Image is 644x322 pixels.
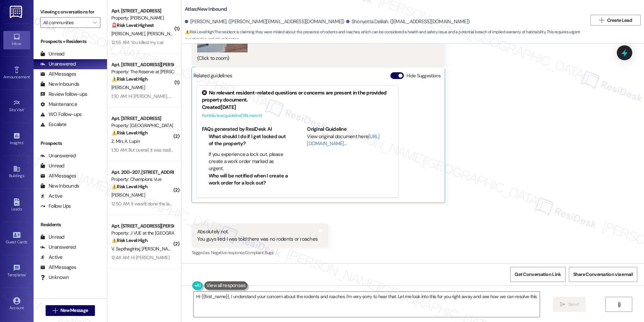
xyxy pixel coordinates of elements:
[197,55,434,62] div: (Click to zoom)
[40,274,69,281] div: Unknown
[40,121,66,128] div: Escalate
[111,147,360,153] div: 1:30 AM: But overall, it was really helpful, and the disposal did keep working. It’d be even bett...
[560,302,565,307] i: 
[124,138,140,144] span: A. Lupin
[245,250,265,255] span: Complaint ,
[111,31,147,37] span: [PERSON_NAME]
[209,172,288,187] li: Who will be notified when I create a work order for a lock out?
[40,7,100,17] label: Viewing conversations for
[185,29,214,35] strong: ⚠️ Risk Level: High
[34,140,107,147] div: Prospects
[40,61,76,68] div: Unanswered
[3,229,30,247] a: Guest Cards
[573,271,633,278] span: Share Conversation via email
[111,223,173,230] div: Apt. [STREET_ADDRESS][PERSON_NAME]
[111,76,148,82] strong: ⚠️ Risk Level: High
[569,267,637,282] button: Share Conversation via email
[40,162,64,169] div: Unread
[616,302,622,307] i: 
[30,74,31,78] span: •
[111,122,173,129] div: Property: [GEOGRAPHIC_DATA]
[40,91,87,98] div: Review follow-ups
[40,152,76,159] div: Unanswered
[111,22,154,28] strong: 🚨 Risk Level: Highest
[111,246,142,252] span: V. Sapthagiriraj
[40,264,76,271] div: All Messages
[209,151,288,172] li: If you experience a lock out, please create a work order marked as urgent.
[599,17,604,23] i: 
[40,111,82,118] div: WO Follow-ups
[3,163,30,181] a: Buildings
[40,71,76,78] div: All Messages
[111,130,148,136] strong: ⚠️ Risk Level: High
[111,237,148,243] strong: ⚠️ Risk Level: High
[3,262,30,280] a: Templates •
[93,20,97,25] i: 
[407,72,440,79] label: Hide Suggestions
[202,89,393,104] div: No relevant resident-related questions or concerns are present in the provided property document.
[607,17,632,24] span: Create Lead
[23,139,24,144] span: •
[211,250,245,255] span: Negative response ,
[111,14,173,22] div: Property: [PERSON_NAME]
[185,29,587,43] span: : The resident is claiming they were misled about the presence of rodents and roaches, which can ...
[185,6,227,13] b: Atlas: New Inbound
[40,244,76,251] div: Unanswered
[209,190,288,212] li: A maintenance technician will receive a notification when a work order for a lock out is created.
[111,176,173,183] div: Property: Champions Vue
[3,130,30,148] a: Insights •
[202,112,393,119] div: Portfolio level guideline ( 74 % match)
[34,221,107,228] div: Residents
[40,254,63,261] div: Active
[590,15,641,26] button: Create Lead
[111,39,163,45] div: 12:55 AM: You killed my cat
[346,18,470,25] div: Shonyotta Delilah. ([EMAIL_ADDRESS][DOMAIN_NAME])
[10,6,23,18] img: ResiDesk Logo
[111,254,169,260] div: 12:48 AM: Hi [PERSON_NAME]
[202,126,272,132] b: FAQs generated by ResiDesk AI
[307,126,346,132] b: Original Guideline
[209,133,288,148] li: What should I do if I get locked out of the property?
[147,31,180,37] span: [PERSON_NAME]
[197,228,318,243] div: Absolutely not. You guys lied. I was told there was no rodents or roaches
[142,246,177,252] span: [PERSON_NAME]
[40,101,77,108] div: Maintenance
[46,305,95,316] button: New Message
[60,307,88,314] span: New Message
[111,169,173,176] div: Apt. 200-207, [STREET_ADDRESS]
[111,230,173,237] div: Property: J VUE at the [GEOGRAPHIC_DATA]
[40,50,64,57] div: Unread
[194,72,232,82] div: Related guidelines
[26,272,27,276] span: •
[307,133,379,147] a: [URL][DOMAIN_NAME]…
[40,81,79,88] div: New Inbounds
[307,133,393,148] div: View original document here
[24,107,25,111] span: •
[111,68,173,75] div: Property: The Reserve at [PERSON_NAME][GEOGRAPHIC_DATA]
[568,301,579,308] span: Send
[40,234,64,241] div: Unread
[202,104,393,111] div: Created [DATE]
[111,201,261,207] div: 12:50 AM: It wasn't done the last time because my daughter was home alone.
[515,271,561,278] span: Get Conversation Link
[40,193,63,200] div: Active
[111,7,173,14] div: Apt. [STREET_ADDRESS]
[192,248,328,257] div: Tagged as:
[40,203,71,210] div: Follow Ups
[194,292,540,317] textarea: Hi {{first_name}}, I understand your concern about the rodents and roaches. I'm very
[111,192,145,198] span: [PERSON_NAME]
[43,17,90,28] input: All communities
[185,18,344,25] div: [PERSON_NAME]. ([PERSON_NAME][EMAIL_ADDRESS][DOMAIN_NAME])
[111,115,173,122] div: Apt. [STREET_ADDRESS]
[53,308,58,313] i: 
[111,84,145,90] span: [PERSON_NAME]
[3,295,30,313] a: Account
[265,250,273,255] span: Bugs
[111,138,124,144] span: Z. Min
[40,172,76,179] div: All Messages
[34,38,107,45] div: Prospects + Residents
[111,184,148,190] strong: ⚠️ Risk Level: High
[3,97,30,115] a: Site Visit •
[3,196,30,214] a: Leads
[40,183,79,190] div: New Inbounds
